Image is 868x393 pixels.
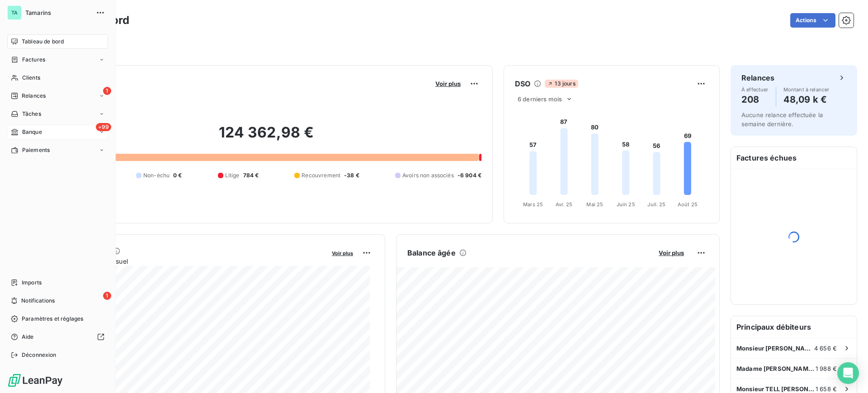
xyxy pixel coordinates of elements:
[435,80,461,87] span: Voir plus
[7,312,108,326] a: Paramètres et réglages
[302,171,340,180] span: Recouvrement
[741,72,774,83] h6: Relances
[741,87,769,92] span: À effectuer
[332,250,353,256] span: Voir plus
[7,330,108,344] a: Aide
[617,201,635,208] tspan: Juin 25
[656,249,687,257] button: Voir plus
[402,171,454,180] span: Avoirs non associés
[7,143,108,157] a: Paiements
[96,123,111,131] span: +99
[51,256,325,266] span: Chiffre d'affaires mensuel
[586,201,603,208] tspan: Mai 25
[22,351,57,359] span: Déconnexion
[741,111,823,128] span: Aucune relance effectuée la semaine dernière.
[22,92,46,100] span: Relances
[22,315,83,323] span: Paramètres et réglages
[816,385,837,393] span: 1 658 €
[783,87,830,92] span: Montant à relancer
[51,123,481,151] h2: 124 362,98 €
[783,92,830,107] h4: 48,09 k €
[7,34,108,49] a: Tableau de bord
[344,171,359,180] span: -38 €
[736,365,816,372] span: Madame [PERSON_NAME] [PERSON_NAME]
[731,316,857,338] h6: Principaux débiteurs
[790,13,835,28] button: Actions
[736,345,814,352] span: Monsieur [PERSON_NAME]
[22,146,50,154] span: Paiements
[433,80,463,88] button: Voir plus
[21,297,55,305] span: Notifications
[647,201,665,208] tspan: Juil. 25
[407,247,456,258] h6: Balance âgée
[22,74,40,82] span: Clients
[556,201,572,208] tspan: Avr. 25
[659,249,684,256] span: Voir plus
[7,125,108,139] a: +99Banque
[103,87,111,95] span: 1
[736,385,816,393] span: Monsieur TELL [PERSON_NAME]
[22,38,64,46] span: Tableau de bord
[523,201,543,208] tspan: Mars 25
[143,171,170,180] span: Non-échu
[678,201,698,208] tspan: Août 25
[22,56,45,64] span: Factures
[22,279,42,287] span: Imports
[103,292,111,300] span: 1
[816,365,837,372] span: 1 988 €
[173,171,182,180] span: 0 €
[7,107,108,121] a: Tâches
[518,95,562,103] span: 6 derniers mois
[7,89,108,103] a: 1Relances
[7,5,22,20] div: TA
[243,171,259,180] span: 784 €
[741,92,769,107] h4: 208
[7,373,63,388] img: Logo LeanPay
[7,71,108,85] a: Clients
[22,128,42,136] span: Banque
[25,9,90,16] span: Tamarins
[22,333,34,341] span: Aide
[545,80,578,88] span: 13 jours
[225,171,240,180] span: Litige
[329,249,356,257] button: Voir plus
[7,52,108,67] a: Factures
[22,110,41,118] span: Tâches
[837,362,859,384] div: Open Intercom Messenger
[814,345,837,352] span: 4 656 €
[731,147,857,169] h6: Factures échues
[458,171,481,180] span: -6 904 €
[7,275,108,290] a: Imports
[515,78,530,89] h6: DSO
